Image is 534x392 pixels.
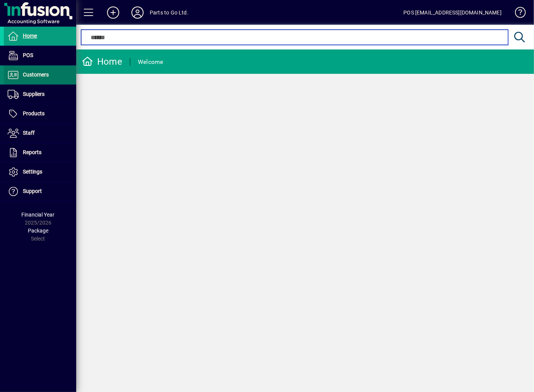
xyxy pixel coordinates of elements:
span: Package [28,228,48,234]
a: Support [4,182,76,201]
a: Customers [4,65,76,84]
span: Staff [23,130,35,136]
a: Reports [4,143,76,162]
div: Home [82,56,122,68]
div: POS [EMAIL_ADDRESS][DOMAIN_NAME] [403,6,502,19]
a: Knowledge Base [509,2,524,26]
button: Profile [125,6,150,19]
a: Staff [4,124,76,143]
a: Suppliers [4,85,76,104]
span: Financial Year [22,212,55,218]
span: Suppliers [23,91,45,97]
span: Home [23,33,37,39]
a: Settings [4,163,76,182]
div: Parts to Go Ltd. [150,6,189,19]
span: Settings [23,169,42,175]
button: Add [101,6,125,19]
a: Products [4,104,76,123]
span: Support [23,188,42,194]
span: POS [23,52,33,58]
div: Welcome [138,56,163,68]
span: Customers [23,72,49,78]
span: Reports [23,149,42,155]
span: Products [23,110,45,116]
a: POS [4,46,76,65]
